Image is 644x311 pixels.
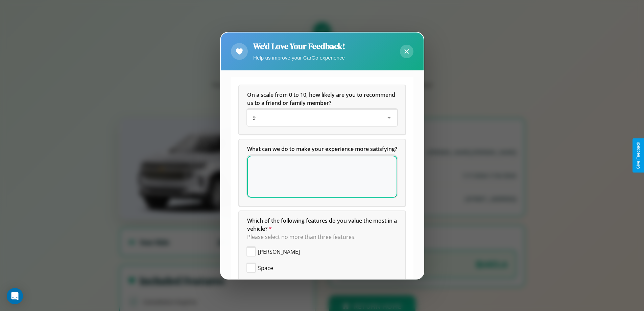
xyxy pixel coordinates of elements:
span: Please select no more than three features. [247,233,356,241]
p: Help us improve your CarGo experience [253,53,345,62]
span: [PERSON_NAME] [258,248,300,256]
div: Open Intercom Messenger [7,288,23,304]
h2: We'd Love Your Feedback! [253,41,345,52]
div: On a scale from 0 to 10, how likely are you to recommend us to a friend or family member? [247,110,397,126]
span: What can we do to make your experience more satisfying? [247,145,397,153]
span: Space [258,264,273,272]
span: Which of the following features do you value the most in a vehicle? [247,217,398,232]
span: On a scale from 0 to 10, how likely are you to recommend us to a friend or family member? [247,91,397,107]
span: 9 [253,114,256,121]
div: On a scale from 0 to 10, how likely are you to recommend us to a friend or family member? [239,85,405,134]
h5: On a scale from 0 to 10, how likely are you to recommend us to a friend or family member? [247,91,397,107]
div: Give Feedback [636,142,641,169]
